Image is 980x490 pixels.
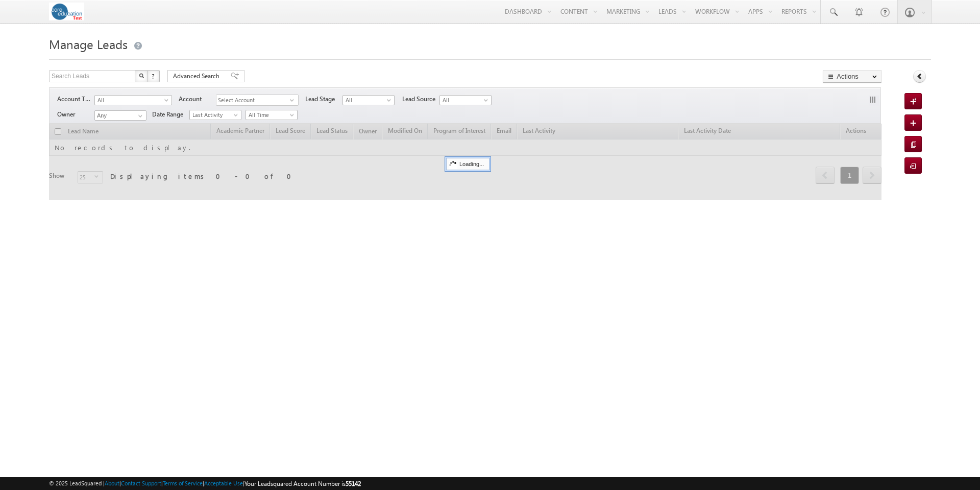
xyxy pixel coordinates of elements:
[305,95,342,104] span: Lead Stage
[152,72,156,80] span: ?
[246,110,295,120] span: All Time
[49,479,361,488] span: © 2025 LeadSquared | | | | |
[148,70,160,82] button: ?
[173,72,223,81] span: Advanced Search
[105,480,119,486] a: About
[95,96,165,105] span: All
[823,70,881,83] button: Actions
[343,96,391,105] span: All
[49,36,128,52] span: Manage Leads
[342,95,395,105] a: All
[190,110,238,120] span: Last Activity
[139,73,144,78] img: Search
[121,480,161,486] a: Contact Support
[57,95,94,104] span: Account Type
[446,158,489,170] div: Loading...
[440,96,488,105] span: All
[439,95,492,105] a: All
[94,110,146,121] input: Type to Search
[133,111,145,121] a: Show All Items
[204,480,243,486] a: Acceptable Use
[402,95,439,104] span: Lead Source
[346,480,361,487] span: 55142
[163,480,203,486] a: Terms of Service
[189,110,241,120] a: Last Activity
[94,95,172,105] a: All
[216,95,299,106] div: Select Account
[244,480,361,487] span: Your Leadsquared Account Number is
[216,95,290,106] span: Select Account
[57,110,94,119] span: Owner
[246,110,298,120] a: All Time
[290,98,298,102] span: select
[49,3,84,20] img: Custom Logo
[179,95,216,104] span: Account
[152,110,189,119] span: Date Range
